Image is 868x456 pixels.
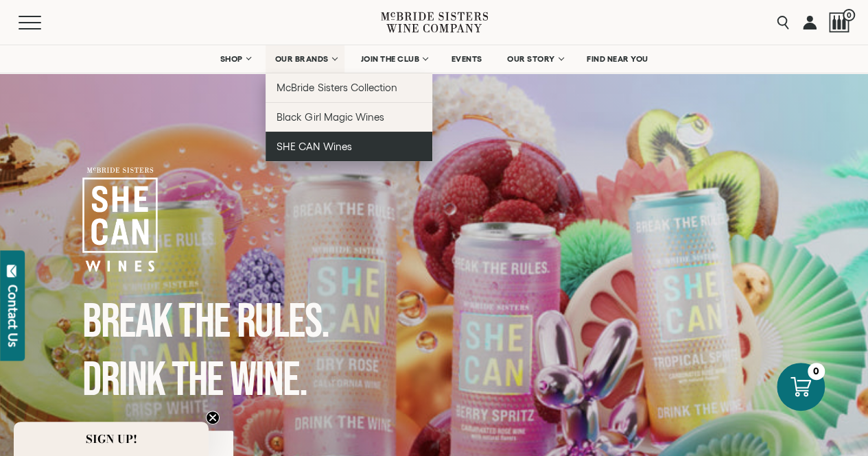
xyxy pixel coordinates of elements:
span: OUR STORY [507,54,555,64]
span: 0 [843,9,855,21]
span: Wine. [229,352,307,409]
button: Close teaser [206,411,220,424]
span: Break [82,293,172,351]
a: SHOP [211,45,259,73]
span: FIND NEAR YOU [587,54,648,64]
span: SIGN UP! [86,431,137,447]
button: Mobile Menu Trigger [19,16,68,29]
span: McBride Sisters Collection [277,82,397,93]
a: OUR STORY [498,45,572,73]
div: 0 [808,363,825,380]
div: Contact Us [6,285,20,347]
span: JOIN THE CLUB [360,54,419,64]
span: Rules. [236,293,329,351]
span: EVENTS [451,54,482,64]
span: Drink [82,352,165,409]
span: SHOP [220,54,243,64]
span: Black Girl Magic Wines [277,111,384,123]
a: JOIN THE CLUB [351,45,436,73]
span: SHE CAN Wines [277,141,351,152]
a: EVENTS [443,45,491,73]
span: the [172,352,223,409]
a: Black Girl Magic Wines [266,102,432,132]
a: SHE CAN Wines [266,132,432,161]
a: FIND NEAR YOU [578,45,657,73]
span: OUR BRANDS [274,54,328,64]
span: the [178,293,230,351]
div: SIGN UP!Close teaser [14,422,209,456]
a: OUR BRANDS [266,45,344,73]
a: McBride Sisters Collection [266,73,432,102]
